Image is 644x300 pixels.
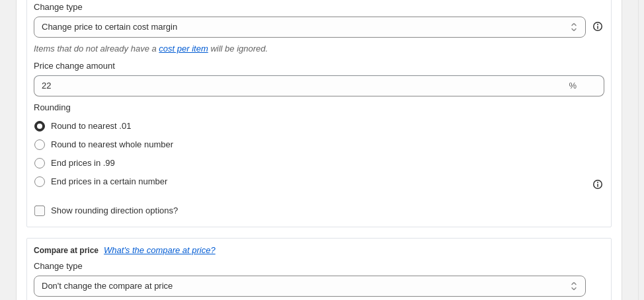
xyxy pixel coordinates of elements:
input: 50 [34,75,566,96]
span: End prices in .99 [51,158,115,168]
span: Round to nearest .01 [51,121,131,131]
span: Round to nearest whole number [51,139,173,149]
span: Change type [34,2,83,12]
span: Price change amount [34,61,115,71]
h3: Compare at price [34,245,99,256]
i: Items that do not already have a [34,44,157,54]
span: Show rounding direction options? [51,206,178,215]
button: What's the compare at price? [104,245,216,255]
a: cost per item [159,44,208,54]
i: will be ignored. [210,44,268,54]
span: % [569,81,577,91]
span: Change type [34,261,83,271]
span: End prices in a certain number [51,176,167,186]
span: Rounding [34,102,71,112]
div: help [591,20,604,33]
